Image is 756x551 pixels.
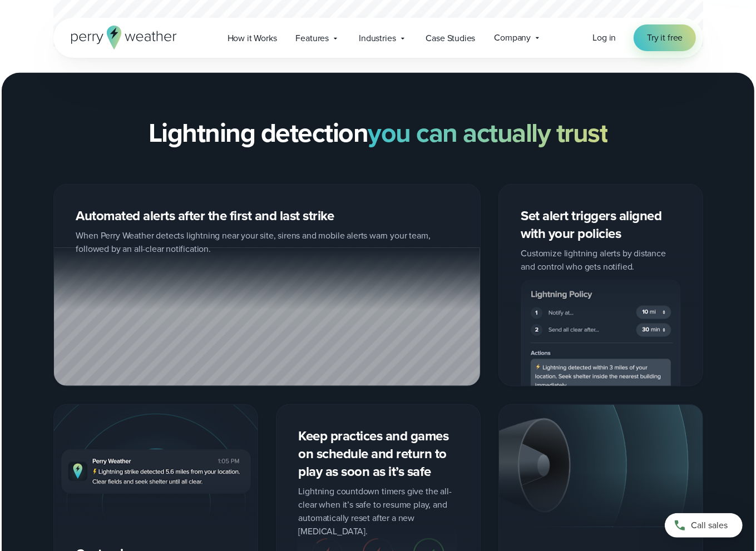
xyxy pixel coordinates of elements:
a: Log in [592,31,616,44]
strong: you can actually trust [368,113,607,152]
h2: Lightning detection [149,117,608,148]
span: Case Studies [426,32,476,45]
a: Case Studies [417,27,485,49]
a: Call sales [665,513,743,538]
span: Call sales [691,519,728,532]
span: How it Works [228,32,277,45]
a: Try it free [634,24,696,51]
span: Industries [359,32,396,45]
span: Try it free [647,31,683,44]
span: Company [494,31,531,44]
img: outdoor warning system [499,405,703,527]
span: Features [296,32,329,45]
span: Log in [592,31,616,44]
a: How it Works [218,27,286,49]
